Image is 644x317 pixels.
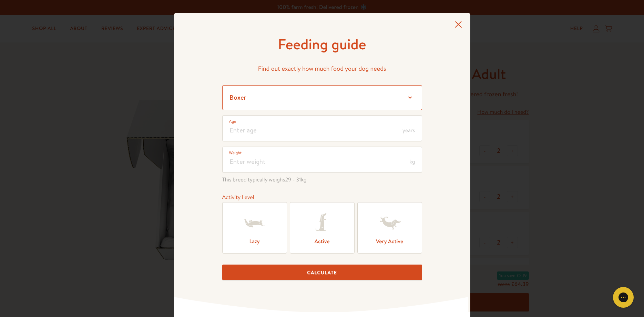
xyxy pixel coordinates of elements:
input: Enter weight [222,147,422,173]
div: Activity Level [222,193,422,202]
span: This breed typically weighs kg [222,175,422,185]
input: Enter age [222,115,422,141]
label: Active [290,202,355,254]
button: Calculate [222,265,422,280]
iframe: Gorgias live chat messenger [610,285,637,310]
label: Age [229,118,236,125]
label: Very Active [357,202,422,254]
h1: Feeding guide [222,35,422,54]
label: Lazy [222,202,287,254]
label: Weight [229,149,242,156]
span: kg [409,159,415,165]
p: Find out exactly how much food your dog needs [222,63,422,74]
span: 29 - 31 [285,176,301,184]
span: years [402,128,415,133]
